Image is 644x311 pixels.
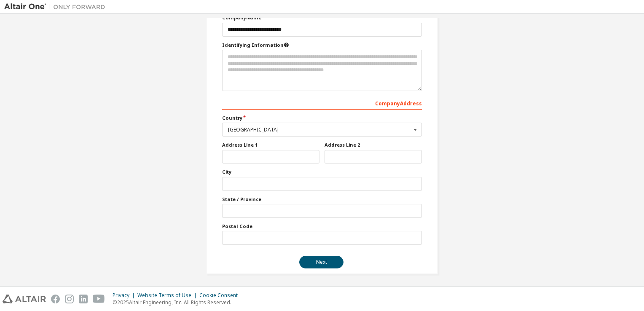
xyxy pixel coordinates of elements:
label: State / Province [222,196,422,203]
div: Privacy [113,292,137,299]
label: Company Name [222,14,422,21]
p: © 2025 Altair Engineering, Inc. All Rights Reserved. [113,299,243,306]
label: Please provide any information that will help our support team identify your company. Email and n... [222,42,422,48]
label: Address Line 1 [222,142,319,148]
div: Cookie Consent [199,292,243,299]
img: altair_logo.svg [3,295,46,303]
img: youtube.svg [93,295,105,303]
div: Company Address [222,96,422,110]
label: Postal Code [222,223,422,230]
label: City [222,169,422,175]
div: Website Terms of Use [137,292,199,299]
img: facebook.svg [51,295,60,303]
div: [GEOGRAPHIC_DATA] [228,127,411,132]
label: Country [222,115,422,121]
img: linkedin.svg [79,295,88,303]
img: Altair One [4,3,110,11]
img: instagram.svg [65,295,74,303]
button: Next [299,256,343,268]
label: Address Line 2 [325,142,422,148]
